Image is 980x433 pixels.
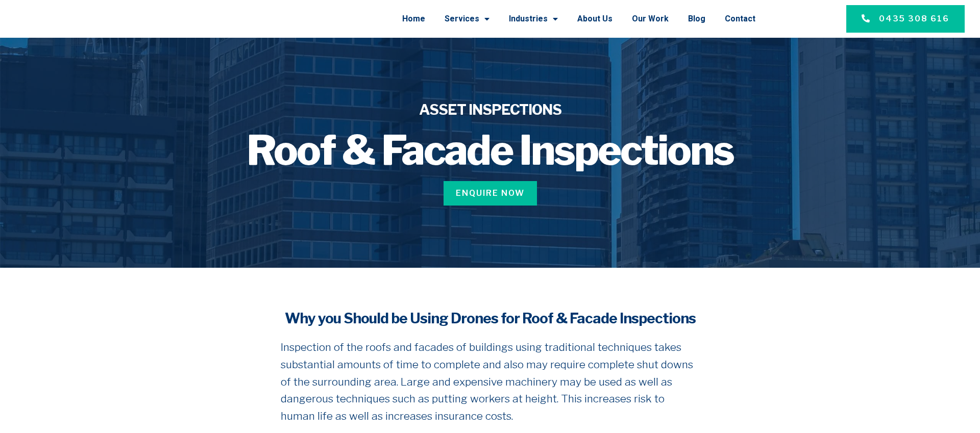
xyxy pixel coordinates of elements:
h4: ASSET INSPECTIONS [185,100,795,120]
h4: Why you Should be Using Drones for Roof & Facade Inspections [281,309,699,328]
a: Enquire Now [444,181,537,206]
p: Inspection of the roofs and facades of buildings using traditional techniques takes substantial a... [281,339,699,424]
a: Services [445,6,489,32]
span: Enquire Now [456,187,525,199]
a: Blog [688,6,705,32]
span: 0435 308 616 [879,13,949,25]
a: Home [402,6,425,32]
img: Final-Logo copy [31,8,137,31]
nav: Menu [167,6,755,32]
a: About Us [577,6,612,32]
a: Our Work [632,6,669,32]
a: Contact [725,6,755,32]
a: 0435 308 616 [846,5,965,33]
a: Industries [509,6,558,32]
h1: Roof & Facade Inspections [185,130,795,171]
